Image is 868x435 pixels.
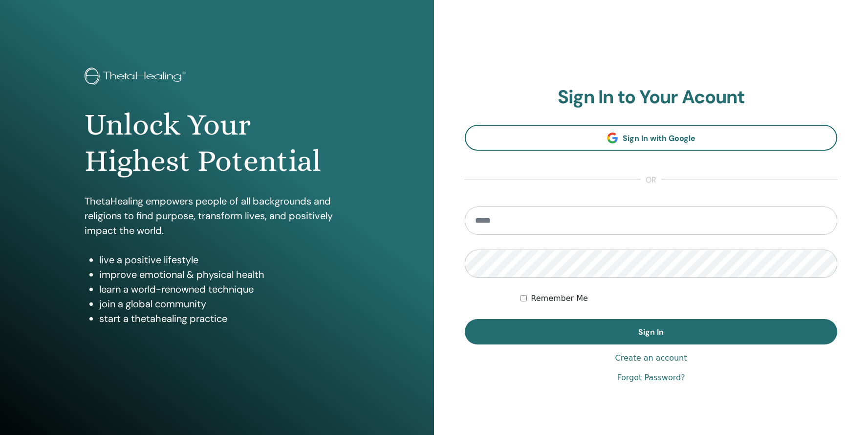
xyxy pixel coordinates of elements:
span: Sign In [638,327,664,337]
div: Keep me authenticated indefinitely or until I manually logout [521,293,837,304]
li: improve emotional & physical health [99,267,349,282]
a: Forgot Password? [617,372,685,384]
label: Remember Me [531,293,588,304]
p: ThetaHealing empowers people of all backgrounds and religions to find purpose, transform lives, a... [85,194,349,238]
li: start a thetahealing practice [99,311,349,326]
button: Sign In [465,319,837,344]
li: learn a world-renowned technique [99,282,349,297]
span: Sign In with Google [623,133,695,143]
span: or [641,174,661,186]
h1: Unlock Your Highest Potential [85,107,349,180]
a: Sign In with Google [465,125,837,151]
li: live a positive lifestyle [99,252,349,267]
li: join a global community [99,297,349,311]
h2: Sign In to Your Acount [465,86,837,109]
a: Create an account [615,352,687,364]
